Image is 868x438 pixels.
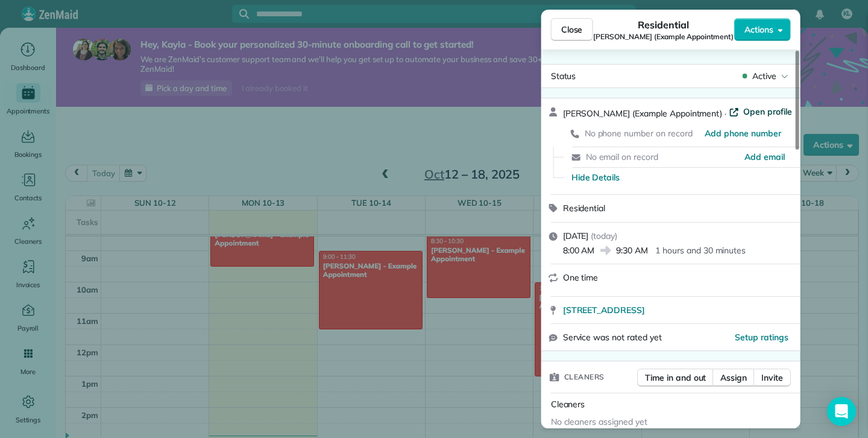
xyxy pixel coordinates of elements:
span: Setup ratings [735,332,788,343]
p: 1 hours and 30 minutes [655,244,746,256]
span: Residential [563,203,606,214]
button: Close [551,18,593,41]
span: 8:00 AM [563,244,595,256]
span: Invite [761,372,783,384]
span: Cleaners [551,399,585,410]
span: Cleaners [564,371,605,383]
span: Open profile [743,106,792,118]
a: Add phone number [705,127,781,139]
span: [PERSON_NAME] (Example Appointment) [593,32,734,42]
span: [STREET_ADDRESS] [563,304,645,316]
span: Residential [638,17,689,32]
a: [STREET_ADDRESS] [563,304,793,316]
a: Add email [744,151,785,163]
span: One time [563,272,599,283]
span: Active [752,70,776,82]
span: No phone number on record [585,128,693,139]
span: [PERSON_NAME] (Example Appointment) [563,108,723,119]
span: · [722,109,729,118]
span: Assign [720,372,747,384]
span: No email on record [586,151,658,162]
button: Setup ratings [735,331,788,343]
span: Status [551,71,576,81]
button: Time in and out [637,369,714,387]
span: Service was not rated yet [563,331,662,344]
button: Hide Details [571,171,620,183]
span: [DATE] [563,230,589,241]
span: No cleaners assigned yet [551,416,647,427]
span: Close [561,24,583,36]
button: Assign [712,369,755,387]
span: 9:30 AM [616,244,648,256]
div: Open Intercom Messenger [827,397,856,426]
span: Time in and out [645,372,706,384]
span: ( today ) [591,230,617,241]
a: Open profile [729,106,792,118]
span: Actions [744,24,773,36]
button: Invite [753,369,791,387]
